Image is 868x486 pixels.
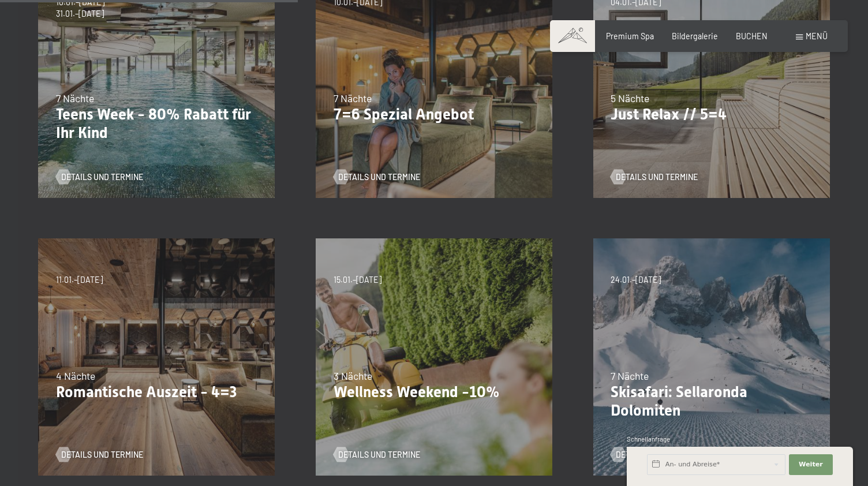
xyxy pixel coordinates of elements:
[616,171,698,183] span: Details und Termine
[56,8,104,20] span: 31.01.–[DATE]
[611,274,661,286] span: 24.01.–[DATE]
[606,31,654,41] a: Premium Spa
[338,171,420,183] span: Details und Termine
[56,92,94,104] span: 7 Nächte
[61,171,143,183] span: Details und Termine
[799,460,823,469] span: Weiter
[56,106,257,142] p: Teens Week - 80% Rabatt für Ihr Kind
[611,369,649,382] span: 7 Nächte
[611,106,812,124] p: Just Relax // 5=4
[56,383,257,402] p: Romantische Auszeit - 4=3
[611,449,698,461] a: Details und Termine
[334,369,372,382] span: 3 Nächte
[56,171,143,183] a: Details und Termine
[334,106,535,124] p: 7=6 Spezial Angebot
[334,92,372,104] span: 7 Nächte
[627,435,670,443] span: Schnellanfrage
[611,383,812,420] p: Skisafari: Sellaronda Dolomiten
[334,171,421,183] a: Details und Termine
[611,171,698,183] a: Details und Termine
[789,454,833,475] button: Weiter
[56,449,143,461] a: Details und Termine
[616,449,698,461] span: Details und Termine
[334,383,535,402] p: Wellness Weekend -10%
[806,31,828,41] span: Menü
[672,31,718,41] a: Bildergalerie
[56,369,95,382] span: 4 Nächte
[611,92,649,104] span: 5 Nächte
[338,449,420,461] span: Details und Termine
[736,31,768,41] a: BUCHEN
[61,449,143,461] span: Details und Termine
[334,449,421,461] a: Details und Termine
[56,274,103,286] span: 11.01.–[DATE]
